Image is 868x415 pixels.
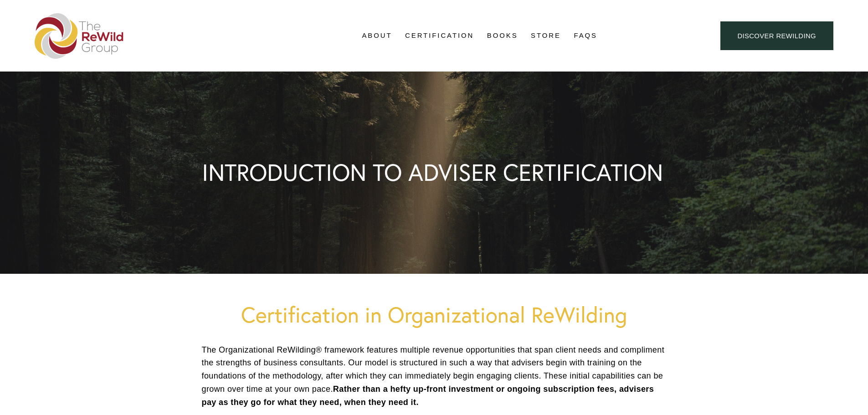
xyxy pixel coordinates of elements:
h1: INTRODUCTION TO ADVISER CERTIFICATION [202,161,663,184]
a: Books [487,29,518,43]
a: Discover ReWilding [720,21,833,50]
strong: Rather than a hefty up-front investment or ongoing subscription fees, advisers pay as they go for... [202,384,657,407]
a: Certification [405,29,474,43]
h1: Certification in Organizational ReWilding [202,302,667,327]
a: Store [531,29,561,43]
p: The Organizational ReWilding® framework features multiple revenue opportunities that span client ... [202,343,667,409]
a: About [362,29,392,43]
img: The ReWild Group [35,13,124,59]
a: FAQs [574,29,597,43]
